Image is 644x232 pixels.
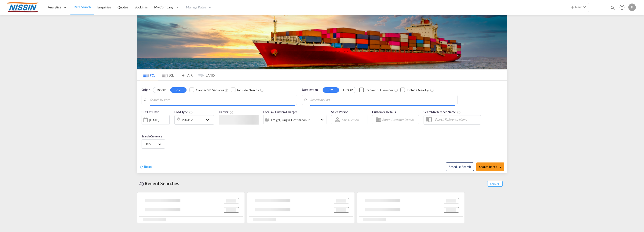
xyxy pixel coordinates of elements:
[618,3,626,11] span: Help
[117,5,128,9] span: Quotes
[457,110,461,114] md-icon: Your search will be saved by the below given name
[139,181,145,187] md-icon: icon-backup-restore
[372,110,396,114] span: Customer Details
[219,110,233,114] span: Carrier
[231,88,259,92] md-checkbox: Checkbox No Ink
[140,164,152,169] div: icon-refreshReset
[382,116,417,123] input: Enter Customer Details
[430,88,434,92] md-icon: Unchecked: Ignores neighbouring ports when fetching rates.Checked : Includes neighbouring ports w...
[144,165,152,169] span: Reset
[331,110,348,114] span: Sales Person
[400,88,429,92] md-checkbox: Checkbox No Ink
[225,88,228,92] md-icon: Unchecked: Search for CY (Container Yard) services for all selected carriers.Checked : Search for...
[170,87,187,93] button: CY
[394,88,398,92] md-icon: Unchecked: Search for CY (Container Yard) services for all selected carriers.Checked : Search for...
[340,87,356,93] button: DOOR
[174,115,214,125] div: 20GP x1icon-chevron-down
[476,162,504,171] button: Search Ratesicon-arrow-right
[137,15,507,69] img: LCL+%26+FCL+BACKGROUND.png
[424,110,461,114] span: Search Reference Name
[628,4,636,11] div: K
[263,115,326,124] div: Freight Origin Destination Factory Stuffingicon-chevron-down
[610,5,615,10] md-icon: icon-magnify
[319,117,325,122] md-icon: icon-chevron-down
[142,124,145,131] md-datepicker: Select
[205,117,213,123] md-icon: icon-chevron-down
[137,178,181,189] div: Recent Searches
[196,88,224,92] div: Carrier SD Services
[310,96,455,103] input: Search by Port
[487,181,503,187] span: Show All
[142,88,150,92] span: Origin
[568,3,589,12] button: icon-plus 400-fgNewicon-chevron-down
[97,5,111,9] span: Enquiries
[145,142,158,146] span: USD
[154,5,173,10] span: My Company
[142,110,159,114] span: Cut Off Date
[479,165,501,169] span: Search Rates
[144,141,162,147] md-select: Select Currency: $ USDUnited States Dollar
[177,70,196,80] md-tab-item: AIR
[149,118,159,122] div: [DATE]
[140,70,158,80] md-tab-item: FCL
[570,4,575,10] md-icon: icon-plus 400-fg
[230,110,233,114] md-icon: The selected Trucker/Carrierwill be displayed in the rate results If the rates are from another f...
[135,5,148,9] span: Bookings
[359,88,393,92] md-checkbox: Checkbox No Ink
[142,115,170,125] div: [DATE]
[153,87,169,93] button: DOOR
[260,88,264,92] md-icon: Unchecked: Ignores neighbouring ports when fetching rates.Checked : Includes neighbouring ports w...
[190,88,224,92] md-checkbox: Checkbox No Ink
[142,135,162,138] span: Search Currency
[158,70,177,80] md-tab-item: LCL
[498,166,501,169] md-icon: icon-arrow-right
[570,5,587,9] span: New
[237,88,259,92] div: Include Nearby
[7,2,39,13] img: 485da9108dca11f0a63a77e390b9b49c.jpg
[302,88,318,92] span: Destination
[74,5,91,9] span: Rate Search
[140,70,215,80] md-pagination-wrapper: Use the left and right arrow keys to navigate between tabs
[366,88,393,92] div: Carrier SD Services
[174,110,193,114] span: Load Type
[432,116,481,123] input: Search Reference Name
[610,5,615,12] div: icon-magnify
[271,117,311,123] div: Freight Origin Destination Factory Stuffing
[263,110,297,114] span: Locals & Custom Charges
[48,5,61,10] span: Analytics
[323,87,339,93] button: CY
[446,162,474,171] button: Note: By default Schedule search will only considerorigin ports, destination ports and cut off da...
[407,88,429,92] div: Include Nearby
[582,4,587,10] md-icon: icon-chevron-down
[140,165,144,169] md-icon: icon-refresh
[186,5,206,10] span: Manage Rates
[196,70,215,80] md-tab-item: LAND
[189,110,193,114] md-icon: icon-information-outline
[150,96,295,103] input: Search by Port
[341,116,359,123] md-select: Sales Person
[182,117,194,123] div: 20GP x1
[180,73,186,76] md-icon: icon-airplane
[137,81,507,173] div: Origin DOOR CY Checkbox No InkUnchecked: Search for CY (Container Yard) services for all selected...
[618,3,628,12] div: Help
